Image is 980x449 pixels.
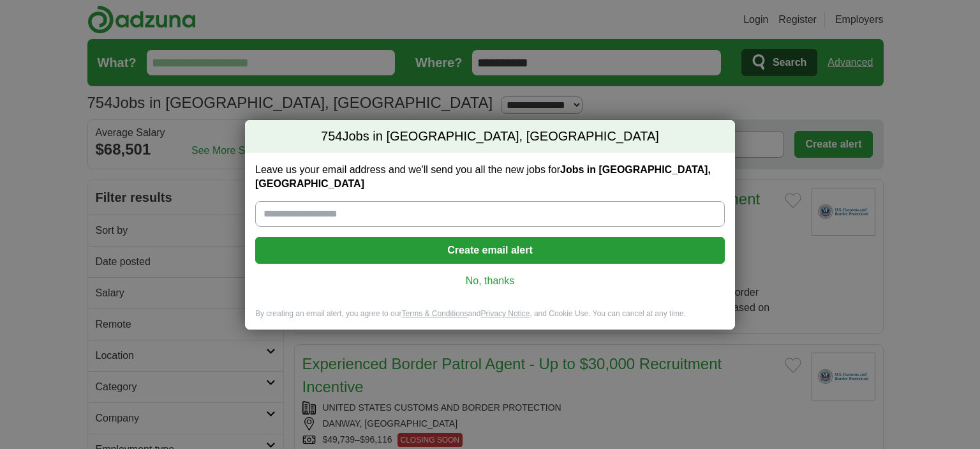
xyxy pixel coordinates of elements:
a: Privacy Notice [481,309,530,318]
a: No, thanks [265,274,715,288]
span: 754 [321,128,342,146]
button: Create email alert [255,237,725,264]
a: Terms & Conditions [401,309,468,318]
label: Leave us your email address and we'll send you all the new jobs for [255,163,725,191]
div: By creating an email alert, you agree to our and , and Cookie Use. You can cancel at any time. [245,308,735,330]
h2: Jobs in [GEOGRAPHIC_DATA], [GEOGRAPHIC_DATA] [245,120,735,153]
